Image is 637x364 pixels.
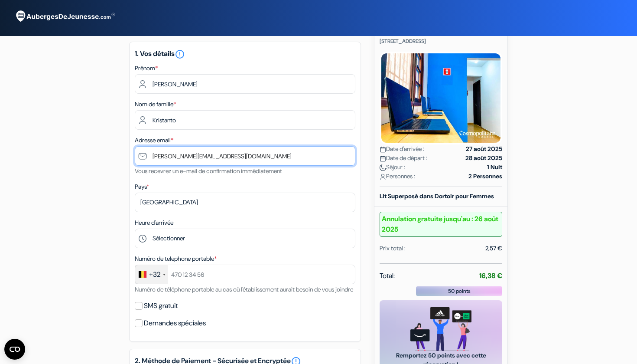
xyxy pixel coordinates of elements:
[175,49,185,59] i: error_outline
[135,146,355,166] input: Entrer adresse e-mail
[380,244,406,253] div: Prix total :
[466,144,502,154] strong: 27 août 2025
[380,174,386,180] img: user_icon.svg
[135,218,173,227] label: Heure d'arrivée
[135,49,355,59] h5: 1. Vos détails
[479,271,502,280] strong: 16,38 €
[149,269,160,280] div: +32
[448,287,471,295] span: 50 points
[135,182,149,191] label: Pays
[410,307,471,351] img: gift_card_hero_new.png
[135,110,355,130] input: Entrer le nom de famille
[380,144,424,154] span: Date d'arrivée :
[135,74,355,94] input: Entrez votre prénom
[175,49,185,58] a: error_outline
[380,155,386,162] img: calendar.svg
[135,254,217,263] label: Numéro de telephone portable
[135,136,173,145] label: Adresse email
[380,163,405,172] span: Séjour :
[487,163,502,172] strong: 1 Nuit
[380,146,386,153] img: calendar.svg
[380,271,395,281] span: Total:
[468,172,502,181] strong: 2 Personnes
[135,64,158,73] label: Prénom
[144,300,178,312] label: SMS gratuit
[465,154,502,163] strong: 28 août 2025
[380,212,502,237] b: Annulation gratuite jusqu'au : 26 août 2025
[380,192,494,200] b: Lit Superposé dans Dortoir pour Femmes
[380,154,427,163] span: Date de départ :
[380,164,386,171] img: moon.svg
[135,167,282,175] small: Vous recevrez un e-mail de confirmation immédiatement
[135,265,168,284] div: Belgium (België): +32
[135,100,176,109] label: Nom de famille
[4,339,25,360] button: CMP-Widget öffnen
[135,265,355,284] input: 470 12 34 56
[485,244,502,253] div: 2,57 €
[135,285,353,293] small: Numéro de téléphone portable au cas où l'établissement aurait besoin de vous joindre
[380,172,415,181] span: Personnes :
[380,38,502,45] p: [STREET_ADDRESS]
[10,5,119,28] img: AubergesDeJeunesse.com
[144,317,206,329] label: Demandes spéciales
